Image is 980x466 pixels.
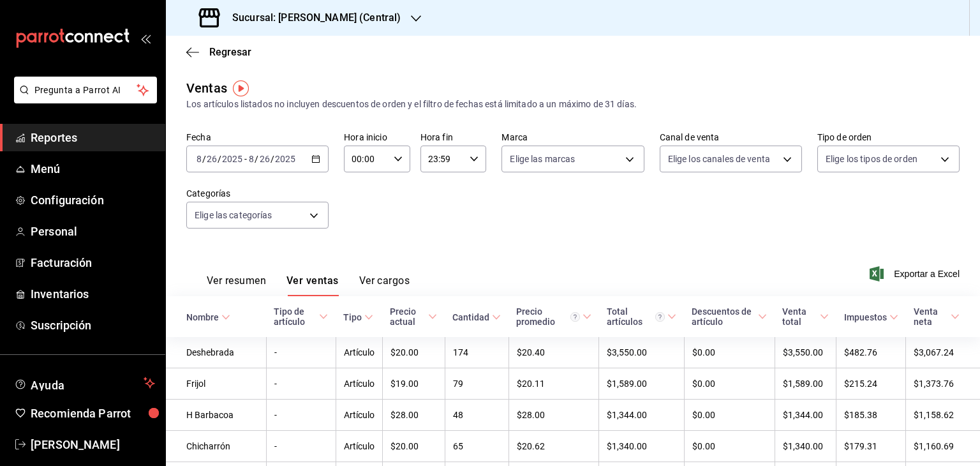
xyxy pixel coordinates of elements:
td: $1,158.62 [906,400,980,431]
span: Pregunta a Parrot AI [34,84,137,97]
label: Categorías [186,189,329,198]
span: [PERSON_NAME] [31,436,155,453]
span: Venta total [782,306,829,327]
span: Elige las categorías [195,209,272,222]
span: Elige las marcas [510,153,575,165]
td: $482.76 [836,337,906,368]
label: Canal de venta [660,133,802,142]
td: $20.00 [382,431,445,462]
div: Venta total [782,306,817,327]
svg: Precio promedio = Total artículos / cantidad [570,312,580,322]
span: Tipo de artículo [274,306,328,327]
td: 174 [445,337,509,368]
div: Cantidad [452,312,489,322]
div: Precio actual [390,306,426,327]
span: Cantidad [452,312,501,322]
td: $1,373.76 [906,368,980,400]
td: $20.62 [509,431,598,462]
td: Frijol [166,368,266,400]
span: Precio actual [390,306,437,327]
img: Tooltip marker [233,80,249,96]
td: $20.00 [382,337,445,368]
td: $28.00 [382,400,445,431]
td: $19.00 [382,368,445,400]
input: -- [259,154,271,164]
label: Fecha [186,133,329,142]
td: Deshebrada [166,337,266,368]
span: Nombre [186,312,230,322]
input: ---- [274,154,296,164]
span: / [218,154,221,164]
td: Chicharrón [166,431,266,462]
div: Nombre [186,312,219,322]
h3: Sucursal: [PERSON_NAME] (Central) [222,10,401,26]
button: Ver resumen [207,274,266,296]
td: - [266,368,336,400]
td: $1,589.00 [599,368,685,400]
td: $0.00 [684,337,775,368]
div: navigation tabs [207,274,410,296]
td: $1,340.00 [775,431,836,462]
span: Configuración [31,192,155,209]
span: Regresar [209,46,251,58]
label: Hora fin [420,133,487,142]
span: Elige los canales de venta [668,153,770,165]
button: Exportar a Excel [872,266,960,282]
svg: El total artículos considera cambios de precios en los artículos así como costos adicionales por ... [655,312,665,322]
td: $179.31 [836,431,906,462]
button: Ver cargos [359,274,410,296]
span: Ayuda [31,375,138,391]
td: - [266,400,336,431]
span: Impuestos [844,312,898,322]
td: $1,589.00 [775,368,836,400]
td: $3,067.24 [906,337,980,368]
button: Regresar [186,46,251,58]
td: $185.38 [836,400,906,431]
span: - [244,154,247,164]
td: $1,344.00 [599,400,685,431]
td: $20.40 [509,337,598,368]
span: Elige los tipos de orden [826,153,917,165]
td: Artículo [336,400,382,431]
span: Tipo [343,312,373,322]
span: Total artículos [607,306,677,327]
td: H Barbacoa [166,400,266,431]
td: 48 [445,400,509,431]
td: $20.11 [509,368,598,400]
label: Hora inicio [344,133,410,142]
td: $1,340.00 [599,431,685,462]
td: $3,550.00 [775,337,836,368]
span: / [271,154,274,164]
input: ---- [221,154,243,164]
td: $28.00 [509,400,598,431]
input: -- [248,154,255,164]
div: Descuentos de artículo [692,306,755,327]
button: Pregunta a Parrot AI [14,77,157,103]
span: Venta neta [914,306,960,327]
span: / [255,154,258,164]
span: Suscripción [31,317,155,334]
span: Precio promedio [516,306,591,327]
td: $3,550.00 [599,337,685,368]
span: Descuentos de artículo [692,306,767,327]
td: Artículo [336,368,382,400]
td: $0.00 [684,431,775,462]
td: $215.24 [836,368,906,400]
div: Tipo de artículo [274,306,316,327]
div: Total artículos [607,306,665,327]
td: 65 [445,431,509,462]
span: / [202,154,206,164]
span: Personal [31,223,155,240]
td: 79 [445,368,509,400]
td: $1,344.00 [775,400,836,431]
span: Reportes [31,129,155,146]
td: $0.00 [684,400,775,431]
div: Precio promedio [516,306,579,327]
td: Artículo [336,337,382,368]
div: Venta neta [914,306,948,327]
div: Tipo [343,312,362,322]
label: Tipo de orden [817,133,960,142]
input: -- [196,154,202,164]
